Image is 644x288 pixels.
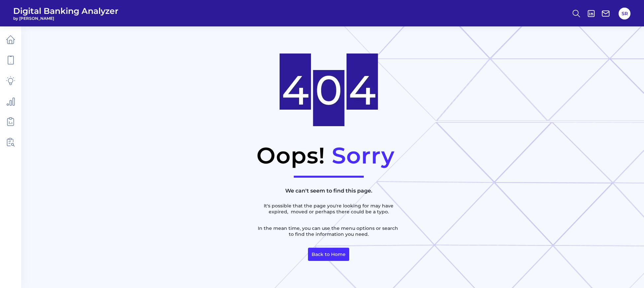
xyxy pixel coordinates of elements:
span: Digital Banking Analyzer [13,6,119,16]
h2: We can't seem to find this page. [256,184,401,197]
img: NotFoundImage [280,54,378,126]
h1: Oops! [256,142,325,169]
h1: Sorry [332,142,394,169]
button: SR [619,8,630,19]
span: by [PERSON_NAME] [13,16,119,21]
p: It's possible that the page you're looking for may have expired, moved or perhaps there could be ... [256,203,401,215]
p: In the mean time, you can use the menu options or search to find the information you need. [256,225,401,237]
a: Back to Home [308,248,349,261]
